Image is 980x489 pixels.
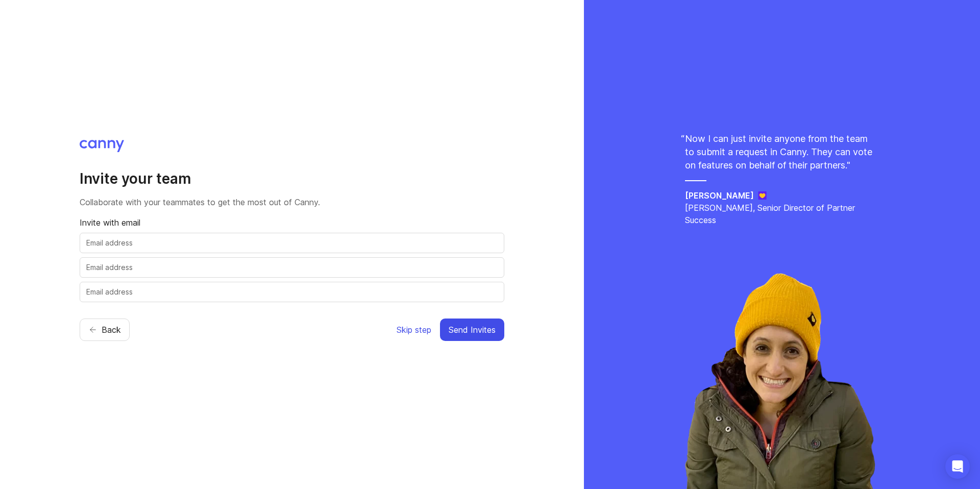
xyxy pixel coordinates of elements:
h5: [PERSON_NAME] [685,189,754,202]
input: Email address [86,237,498,249]
p: Collaborate with your teammates to get the most out of Canny. [80,196,504,208]
p: Now I can just invite anyone from the team to submit a request in Canny. They can vote on feature... [685,132,879,172]
button: Back [80,319,130,341]
p: [PERSON_NAME], Senior Director of Partner Success [685,202,879,226]
div: Open Intercom Messenger [945,454,970,479]
img: Canny logo [80,140,124,152]
img: Jane logo [758,191,767,200]
button: Send Invites [440,319,504,341]
span: Skip step [397,324,431,336]
button: Skip step [396,319,432,341]
span: Send Invites [449,324,496,336]
h2: Invite your team [80,169,504,188]
p: Invite with email [80,216,504,229]
input: Email address [86,286,498,298]
img: rachel-ec36006e32d921eccbc7237da87631ad.webp [678,264,886,489]
span: Back [102,324,121,336]
input: Email address [86,262,498,273]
